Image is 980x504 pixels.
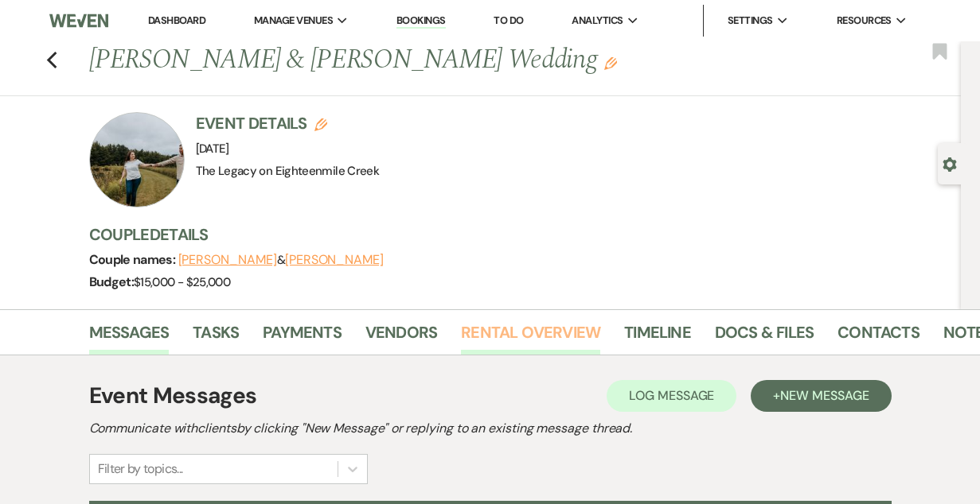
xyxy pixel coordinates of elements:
[89,379,257,413] h1: Event Messages
[178,252,384,268] span: &
[178,254,277,266] button: [PERSON_NAME]
[193,320,239,355] a: Tasks
[89,419,892,438] h2: Communicate with clients by clicking "New Message" or replying to an existing message thread.
[89,251,178,268] span: Couple names:
[98,459,183,479] div: Filter by topics...
[89,223,945,246] h3: Couple Details
[943,156,957,171] button: Open lead details
[263,320,342,355] a: Payments
[148,14,205,27] a: Dashboard
[396,14,446,29] a: Bookings
[89,273,135,290] span: Budget:
[196,112,380,134] h3: Event Details
[624,320,691,355] a: Timeline
[254,13,333,29] span: Manage Venues
[837,320,919,355] a: Contacts
[461,320,600,355] a: Rental Overview
[196,141,229,157] span: [DATE]
[365,320,437,355] a: Vendors
[715,320,814,355] a: Docs & Files
[629,387,714,404] span: Log Message
[285,254,384,266] button: [PERSON_NAME]
[134,274,230,290] span: $15,000 - $25,000
[89,320,170,355] a: Messages
[780,387,869,404] span: New Message
[572,13,623,29] span: Analytics
[196,163,380,179] span: The Legacy on Eighteenmile Creek
[89,41,780,79] h1: [PERSON_NAME] & [PERSON_NAME] Wedding
[604,56,617,70] button: Edit
[837,13,892,29] span: Resources
[751,380,891,412] button: +New Message
[607,380,736,412] button: Log Message
[728,13,773,29] span: Settings
[494,14,523,27] a: To Do
[49,4,108,37] img: Weven Logo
